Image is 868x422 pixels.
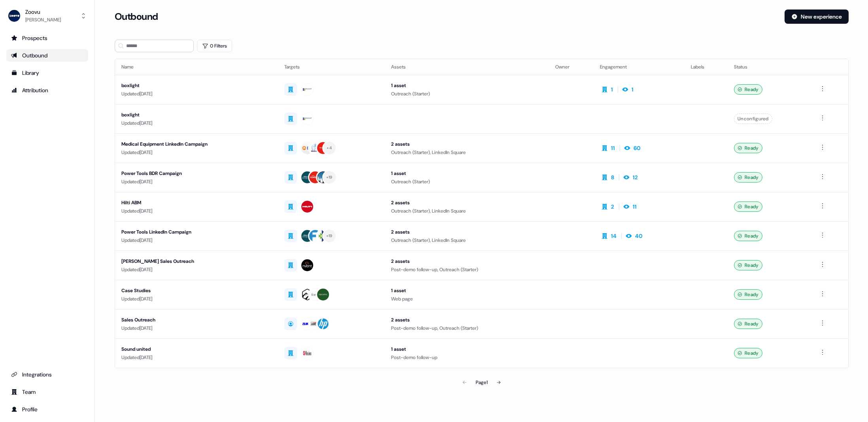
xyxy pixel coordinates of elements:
div: 1 asset [391,82,543,89]
th: Status [728,59,811,75]
div: Updated [DATE] [121,236,272,244]
div: boxlight [121,82,272,89]
div: Updated [DATE] [121,324,272,332]
a: Go to outbound experience [6,49,88,62]
div: 2 assets [391,140,543,148]
div: Hilti ABM [121,199,272,207]
span: Ready [745,144,759,152]
span: Ready [745,261,759,269]
th: Owner [549,59,593,75]
div: 2 assets [391,199,543,207]
div: Sound united [121,345,272,353]
a: Go to templates [6,67,88,79]
div: Updated [DATE] [121,207,272,215]
div: + 19 [326,232,333,240]
button: 0 Filters [197,40,232,52]
div: Outreach (Starter), LinkedIn Square [391,236,543,244]
button: New experience [785,10,849,24]
div: Attribution [11,86,83,94]
div: Page 1 [476,378,488,386]
div: Outreach (Starter) [391,90,543,98]
div: Post-demo follow-up, Outreach (Starter) [391,324,543,332]
div: 11 [611,144,615,152]
div: Updated [DATE] [121,148,272,156]
th: Name [115,59,278,75]
div: 1 [632,86,634,93]
span: Ready [745,173,759,181]
div: [PERSON_NAME] [25,16,61,24]
div: Profile [11,405,83,413]
div: Updated [DATE] [121,295,272,303]
div: 14 [611,232,616,240]
th: Assets [385,59,549,75]
button: Zoovu[PERSON_NAME] [6,6,88,25]
span: Ready [745,320,759,328]
div: Power Tools LinkedIn Campaign [121,228,272,236]
div: 1 asset [391,345,543,353]
div: Updated [DATE] [121,354,272,361]
div: 2 [611,203,614,211]
div: Updated [DATE] [121,178,272,186]
span: Ready [745,232,759,240]
a: Go to prospects [6,32,88,44]
span: Ready [745,349,759,357]
th: Engagement [594,59,685,75]
div: Sales Outreach [121,316,272,324]
a: Go to profile [6,403,88,416]
span: Ready [745,203,759,211]
div: 1 [611,86,613,93]
div: Outreach (Starter) [391,178,543,186]
div: Prospects [11,34,83,42]
th: Targets [278,59,385,75]
div: Integrations [11,371,83,378]
th: Labels [685,59,728,75]
div: Outbound [11,51,83,59]
div: Post-demo follow-up [391,354,543,361]
div: Medical Equipment LinkedIn Campaign [121,140,272,148]
div: Updated [DATE] [121,90,272,98]
div: + 4 [327,144,332,152]
div: Case Studies [121,287,272,295]
div: 60 [634,144,641,152]
a: Go to team [6,386,88,398]
div: Web page [391,295,543,303]
div: [PERSON_NAME] Sales Outreach [121,257,272,265]
div: Updated [DATE] [121,119,272,127]
div: 1 asset [391,287,543,295]
div: Post-demo follow-up, Outreach (Starter) [391,266,543,274]
div: boxlight [121,111,272,119]
div: 12 [633,173,638,181]
span: Unconfigured [738,115,769,123]
span: Ready [745,86,759,93]
div: 1 asset [391,169,543,177]
div: 2 assets [391,316,543,324]
h3: Outbound [115,11,158,23]
div: Power Tools BDR Campaign [121,169,272,177]
div: Outreach (Starter), LinkedIn Square [391,148,543,156]
div: 40 [635,232,643,240]
div: 11 [633,203,637,211]
div: 8 [611,173,614,181]
a: Go to attribution [6,84,88,97]
div: 2 assets [391,257,543,265]
div: Team [11,388,83,396]
span: Ready [745,291,759,298]
div: Outreach (Starter), LinkedIn Square [391,207,543,215]
div: Library [11,69,83,77]
div: + 19 [326,174,333,181]
div: Updated [DATE] [121,266,272,274]
div: 2 assets [391,228,543,236]
div: Zoovu [25,8,61,16]
a: Go to integrations [6,368,88,381]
